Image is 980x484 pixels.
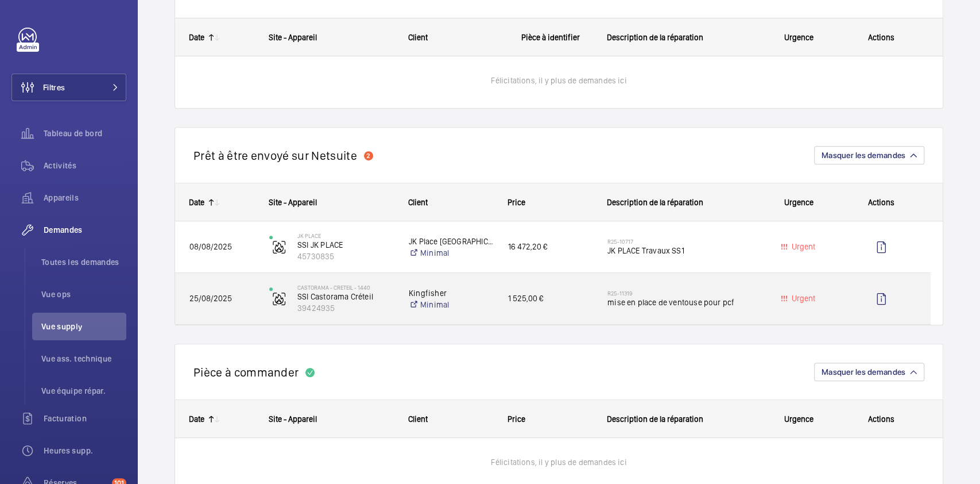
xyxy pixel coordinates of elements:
span: Site - Appareil [269,414,317,424]
span: Demandes [44,224,126,236]
span: Actions [868,33,894,42]
span: 25/08/2025 [189,294,232,303]
span: Urgent [789,294,815,303]
span: Actions [868,198,894,207]
span: Vue équipe répar. [41,385,126,397]
div: Date [189,198,204,207]
span: Vue supply [41,321,126,332]
img: fire_alarm.svg [272,292,286,306]
span: Tableau de bord [44,128,126,139]
span: Client [408,414,428,424]
span: Activités [44,160,126,171]
p: SSI Castorama Créteil [297,291,394,302]
a: Minimal [409,247,493,259]
span: JK PLACE Travaux SS1 [607,245,752,256]
button: Masquer les demandes [814,146,924,164]
span: Appareils [44,192,126,203]
h2: R25-11319 [607,290,752,297]
h2: Prêt à être envoyé sur Netsuite [193,148,357,163]
p: 45730835 [297,251,394,262]
div: 2 [364,151,373,160]
span: Description de la réparation [607,33,703,42]
span: Site - Appareil [269,33,317,42]
span: Price [508,414,525,424]
span: Pièce à identifier [521,33,580,42]
span: Vue ass. technique [41,353,126,364]
span: 1 525,00 € [508,292,592,305]
span: Masquer les demandes [822,151,905,160]
div: Press SPACE to select this row. [175,221,931,273]
span: Urgent [789,242,815,251]
span: Actions [868,414,894,424]
p: SSI JK PLACE [297,239,394,251]
span: Facturation [44,413,126,424]
span: Urgence [784,33,814,42]
p: JK PLACE [297,232,394,239]
a: Minimal [409,299,493,310]
span: Urgence [784,198,814,207]
button: Filtres [11,74,126,101]
span: Price [508,198,525,207]
p: Kingfisher [409,287,493,299]
span: Description de la réparation [607,198,703,207]
div: Date [189,33,204,42]
button: Masquer les demandes [814,363,924,381]
h2: R25-10717 [607,238,752,245]
span: Urgence [784,414,814,424]
span: Client [408,33,428,42]
span: mise en place de ventouse pour pcf [607,297,752,308]
span: Heures supp. [44,445,126,456]
span: Site - Appareil [269,198,317,207]
img: fire_alarm.svg [272,240,286,254]
p: Castorama - CRETEIL - 1440 [297,284,394,291]
div: Press SPACE to select this row. [175,273,931,325]
p: 39424935 [297,302,394,314]
span: 08/08/2025 [189,242,232,251]
span: Vue ops [41,289,126,300]
span: Client [408,198,428,207]
div: Date [189,414,204,424]
h2: Pièce à commander [193,365,299,379]
span: 16 472,20 € [508,240,592,253]
span: Masquer les demandes [822,367,905,377]
span: Description de la réparation [607,414,703,424]
span: Filtres [43,82,65,93]
p: JK Place [GEOGRAPHIC_DATA] [409,236,493,247]
span: Toutes les demandes [41,256,126,268]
